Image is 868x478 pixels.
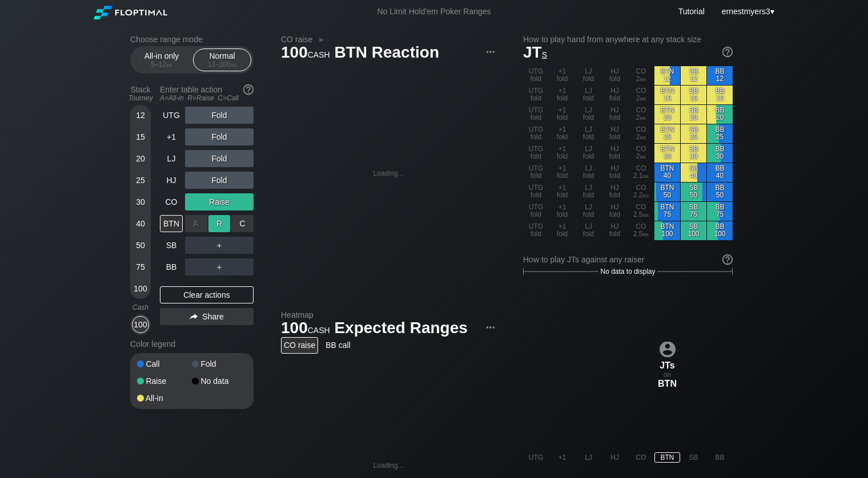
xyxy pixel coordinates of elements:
[628,144,654,163] div: CO 2
[308,323,330,335] span: cash
[130,35,254,44] h2: Choose range mode
[484,46,497,58] img: ellipsis.fd386fe8.svg
[654,66,680,85] div: BTN 12
[190,314,198,320] img: share.864f2f62.svg
[185,193,254,210] div: Raise
[94,6,167,19] img: Floptimal logo
[132,280,149,297] div: 100
[602,66,628,85] div: HJ fold
[373,169,404,177] div: Loading...
[185,258,254,276] div: ＋
[707,202,733,221] div: BB 75
[576,105,601,124] div: LJ fold
[160,215,183,232] div: BTN
[132,193,149,210] div: 30
[549,124,575,143] div: +1 fold
[126,303,155,311] div: Cash
[628,183,654,201] div: CO 2.2
[707,66,733,85] div: BB 12
[628,86,654,104] div: CO 2
[208,215,231,232] div: R
[681,202,706,221] div: SB 75
[126,94,155,102] div: Tourney
[132,150,149,167] div: 20
[654,163,680,182] div: BTN 40
[132,172,149,189] div: 25
[231,215,254,232] div: C
[132,258,149,276] div: 75
[185,215,207,232] div: A
[628,202,654,221] div: CO 2.5
[576,66,601,85] div: LJ fold
[160,128,183,145] div: +1
[138,60,186,68] div: 5 – 12
[628,105,654,124] div: CO 2
[281,310,496,319] h2: Heatmap
[576,86,601,104] div: LJ fold
[654,105,680,124] div: BTN 20
[523,86,549,104] div: UTG fold
[137,394,192,402] div: All-in
[160,107,183,124] div: UTG
[523,183,549,201] div: UTG fold
[654,378,680,388] div: BTN
[628,163,654,182] div: CO 2.1
[681,221,706,240] div: SB 100
[681,144,706,163] div: SB 30
[707,452,733,463] div: BB
[602,124,628,143] div: HJ fold
[160,94,254,102] div: A=All-in R=Raise C=Call
[549,105,575,124] div: +1 fold
[185,237,254,254] div: ＋
[654,360,680,370] div: JTs
[373,461,404,469] div: Loading...
[192,377,247,385] div: No data
[160,258,183,276] div: BB
[707,221,733,240] div: BB 100
[279,44,332,63] span: 100
[523,35,733,44] h2: How to play hand from anywhere at any stack size
[654,341,680,388] div: on
[185,128,254,145] div: Fold
[132,215,149,232] div: 40
[681,105,706,124] div: SB 20
[549,86,575,104] div: +1 fold
[576,221,601,240] div: LJ fold
[549,221,575,240] div: +1 fold
[523,255,733,264] div: How to play JTs against any raiser
[135,49,188,71] div: All-in only
[523,163,549,182] div: UTG fold
[681,163,706,182] div: SB 40
[576,144,601,163] div: LJ fold
[681,452,706,463] div: SB
[643,191,649,199] span: bb
[126,80,155,107] div: Stack
[660,341,676,357] img: icon-avatar.b40e07d9.svg
[576,183,601,201] div: LJ fold
[198,60,246,68] div: 12 – 100
[185,150,254,167] div: Fold
[160,308,254,325] div: Share
[132,316,149,333] div: 100
[654,86,680,104] div: BTN 15
[721,253,734,266] img: help.32db89a4.svg
[678,7,705,16] a: Tutorial
[654,221,680,240] div: BTN 100
[721,46,734,58] img: help.32db89a4.svg
[707,86,733,104] div: BB 15
[602,163,628,182] div: HJ fold
[132,237,149,254] div: 50
[130,335,254,353] div: Color legend
[166,60,172,68] span: bb
[602,183,628,201] div: HJ fold
[600,268,655,276] span: No data to display
[160,150,183,167] div: LJ
[231,60,237,68] span: bb
[132,107,149,124] div: 12
[523,43,547,61] span: JT
[602,202,628,221] div: HJ fold
[523,105,549,124] div: UTG fold
[707,144,733,163] div: BB 30
[654,124,680,143] div: BTN 25
[707,124,733,143] div: BB 25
